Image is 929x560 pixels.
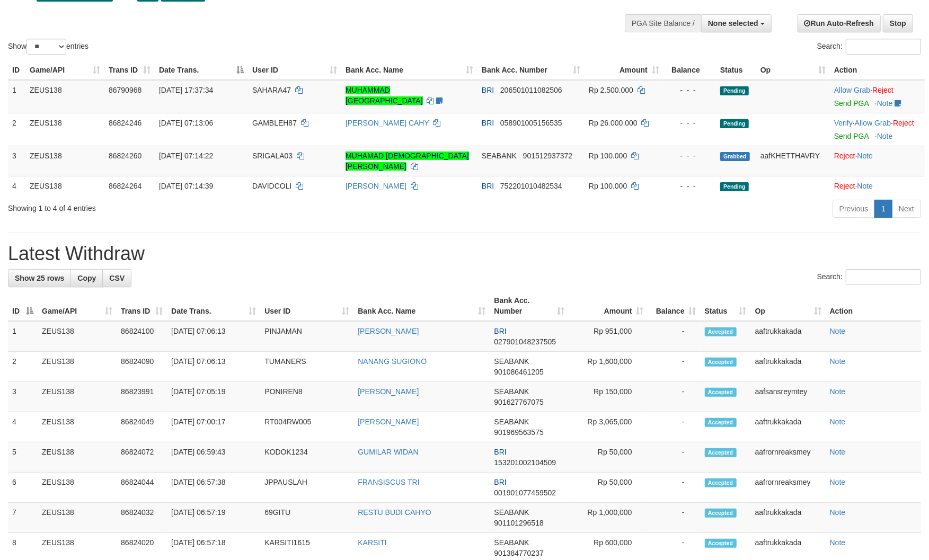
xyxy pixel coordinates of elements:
span: SAHARA47 [252,86,291,94]
td: 4 [8,412,38,442]
td: KODOK1234 [260,442,353,473]
span: Accepted [705,388,737,397]
span: Rp 100.000 [589,182,627,190]
td: 7 [8,503,38,533]
span: BRI [482,86,494,94]
th: Status: activate to sort column ascending [701,291,751,321]
td: ZEUS138 [25,176,104,195]
th: Date Trans.: activate to sort column ascending [167,291,260,321]
th: Bank Acc. Number: activate to sort column ascending [490,291,569,321]
div: - - - [668,85,712,95]
td: 3 [8,146,25,176]
a: Reject [834,152,855,160]
td: 86824100 [117,321,167,352]
a: Show 25 rows [8,269,71,287]
th: ID: activate to sort column descending [8,291,38,321]
td: aaftrukkakada [751,503,826,533]
a: [PERSON_NAME] [358,417,419,426]
td: [DATE] 07:05:19 [167,382,260,412]
span: Copy 901384770237 to clipboard [494,549,543,557]
td: · [830,80,925,113]
span: BRI [494,448,506,456]
td: 5 [8,442,38,473]
td: TUMANERS [260,352,353,382]
th: ID [8,60,25,80]
div: - - - [668,118,712,128]
td: aaftrukkakada [751,321,826,352]
button: None selected [701,14,772,32]
a: Note [830,357,846,366]
td: · · [830,113,925,146]
td: ZEUS138 [38,352,117,382]
td: 1 [8,80,25,113]
span: Accepted [705,418,737,427]
td: [DATE] 06:59:43 [167,442,260,473]
a: NANANG SUGIONO [358,357,427,366]
span: BRI [494,327,506,335]
label: Search: [817,269,921,285]
a: Note [830,387,846,396]
td: Rp 1,000,000 [569,503,648,533]
td: ZEUS138 [25,80,104,113]
span: GAMBLEH87 [252,119,297,127]
span: BRI [494,478,506,486]
td: ZEUS138 [38,442,117,473]
span: [DATE] 07:14:39 [159,182,213,190]
div: - - - [668,181,712,191]
th: Action [830,60,925,80]
div: PGA Site Balance / [625,14,701,32]
td: 2 [8,113,25,146]
th: Game/API: activate to sort column ascending [25,60,104,80]
a: [PERSON_NAME] CAHY [346,119,429,127]
span: 86790968 [109,86,141,94]
th: Amount: activate to sort column ascending [585,60,663,80]
span: Rp 26.000.000 [589,119,638,127]
td: ZEUS138 [38,503,117,533]
td: - [648,382,701,412]
span: [DATE] 07:13:06 [159,119,213,127]
a: Verify [834,119,853,127]
label: Search: [817,39,921,55]
a: Note [857,152,873,160]
a: Next [892,200,921,218]
span: · [834,86,872,94]
td: 86824072 [117,442,167,473]
a: Note [857,182,873,190]
span: CSV [109,274,125,282]
td: [DATE] 07:06:13 [167,321,260,352]
a: [PERSON_NAME] [346,182,406,190]
th: Balance: activate to sort column ascending [648,291,701,321]
a: Run Auto-Refresh [798,14,881,32]
span: SEABANK [494,508,529,517]
td: 86824090 [117,352,167,382]
a: Allow Grab [834,86,870,94]
span: 86824246 [109,119,141,127]
a: Note [877,132,893,140]
td: Rp 3,065,000 [569,412,648,442]
span: 86824264 [109,182,141,190]
h1: Latest Withdraw [8,243,921,264]
a: 1 [874,200,892,218]
td: ZEUS138 [38,473,117,503]
td: Rp 951,000 [569,321,648,352]
span: Rp 2.500.000 [589,86,633,94]
td: - [648,321,701,352]
span: Pending [720,182,749,191]
span: [DATE] 07:14:22 [159,152,213,160]
a: GUMILAR WIDAN [358,448,418,456]
td: [DATE] 06:57:38 [167,473,260,503]
a: Note [830,538,846,547]
span: Pending [720,119,749,128]
td: - [648,503,701,533]
th: User ID: activate to sort column ascending [248,60,341,80]
td: aaftrukkakada [751,352,826,382]
div: - - - [668,150,712,161]
a: MUHAMAD [DEMOGRAPHIC_DATA][PERSON_NAME] [346,152,469,171]
select: Showentries [26,39,66,55]
span: SEABANK [494,387,529,396]
td: aaftrukkakada [751,412,826,442]
th: Op: activate to sort column ascending [751,291,826,321]
span: BRI [482,182,494,190]
a: Note [830,417,846,426]
span: Accepted [705,478,737,487]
